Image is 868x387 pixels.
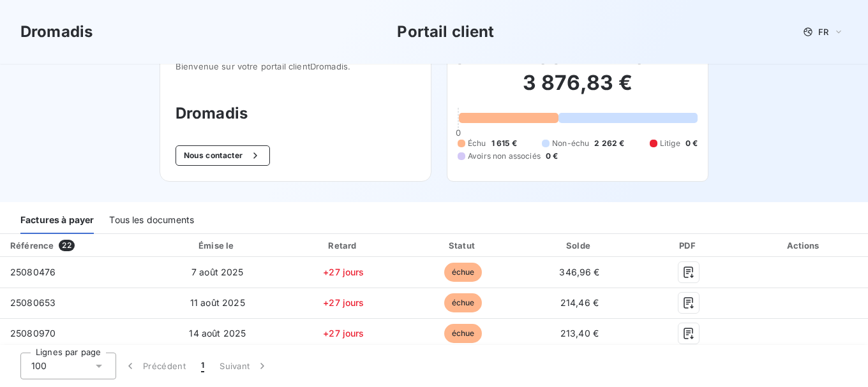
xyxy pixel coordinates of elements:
span: 0 € [685,138,698,149]
div: Référence [10,240,54,251]
span: 2 262 € [594,138,624,149]
button: 1 [193,353,212,379]
button: Précédent [116,353,193,379]
button: Suivant [212,353,276,379]
button: Nous contacter [176,145,270,166]
div: Solde [525,239,634,252]
span: +27 jours [323,267,364,277]
h2: 3 876,83 € [458,70,698,108]
span: 0 [456,128,461,138]
span: Litige [660,138,680,149]
span: FR [818,27,828,37]
span: 25080653 [10,297,56,308]
div: Statut [407,239,520,252]
h3: Dromadis [20,20,93,43]
div: PDF [640,239,738,252]
span: 14 août 2025 [189,328,246,339]
span: +27 jours [323,328,364,339]
h3: Dromadis [176,102,415,125]
span: 346,96 € [559,267,599,277]
span: échue [444,263,483,282]
span: 214,46 € [560,297,599,308]
span: 1 615 € [491,138,517,149]
div: Émise le [154,239,281,252]
div: Factures à payer [20,207,94,234]
span: 25080476 [10,267,56,277]
h3: Portail client [397,20,494,43]
span: 0 € [546,150,558,162]
span: échue [444,293,483,312]
div: Tous les documents [109,207,194,234]
span: 11 août 2025 [190,297,245,308]
span: Non-échu [552,138,589,149]
span: 25080970 [10,328,56,339]
span: Avoirs non associés [468,150,541,162]
span: Échu [468,138,486,149]
span: échue [444,324,483,343]
span: 213,40 € [560,328,599,339]
span: Bienvenue sur votre portail client Dromadis . [176,61,415,71]
span: 1 [201,360,204,372]
span: 7 août 2025 [191,267,244,277]
div: Retard [286,239,401,252]
span: +27 jours [323,297,364,308]
span: 22 [59,240,74,251]
span: 100 [31,360,47,372]
div: Actions [743,239,865,252]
